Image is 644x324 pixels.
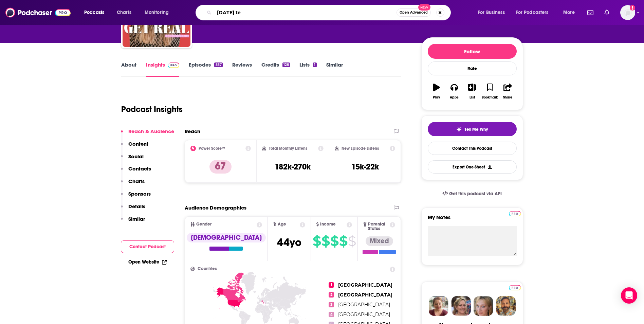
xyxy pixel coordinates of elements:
[509,284,521,290] a: Pro website
[121,240,174,253] button: Contact Podcast
[209,160,232,174] p: 67
[342,146,379,151] h2: New Episode Listens
[313,62,316,67] div: 1
[428,160,517,174] button: Export One-Sheet
[368,222,389,231] span: Parental Status
[121,141,148,153] button: Content
[620,5,635,20] button: Show profile menu
[185,204,246,211] h2: Audience Demographics
[261,61,290,77] a: Credits126
[79,7,113,18] button: open menu
[320,222,336,227] span: Income
[214,7,397,18] input: Search podcasts, credits, & more...
[428,122,517,136] button: tell me why sparkleTell Me Why
[338,302,390,308] span: [GEOGRAPHIC_DATA]
[326,61,343,77] a: Similar
[269,146,307,151] h2: Total Monthly Listens
[451,296,471,316] img: Barbara Profile
[202,5,457,20] div: Search podcasts, credits, & more...
[214,62,222,67] div: 557
[496,296,516,316] img: Jon Profile
[509,211,521,216] img: Podchaser Pro
[474,296,493,316] img: Jules Profile
[128,259,167,265] a: Open Website
[481,79,499,104] button: Bookmark
[445,79,463,104] button: Apps
[348,236,356,247] span: $
[585,7,596,18] a: Show notifications dropdown
[428,142,517,155] a: Contact This Podcast
[128,203,145,210] p: Details
[128,191,151,197] p: Sponsors
[187,233,266,242] div: [DEMOGRAPHIC_DATA]
[121,128,174,141] button: Reach & Audience
[428,79,445,104] button: Play
[450,95,459,100] div: Apps
[232,61,252,77] a: Reviews
[338,311,390,318] span: [GEOGRAPHIC_DATA]
[499,79,516,104] button: Share
[630,5,635,11] svg: Add a profile image
[140,7,178,18] button: open menu
[400,11,428,14] span: Open Advanced
[330,236,338,247] span: $
[121,178,145,191] button: Charts
[397,8,431,17] button: Open AdvancedNew
[121,104,183,114] h1: Podcast Insights
[470,95,475,100] div: List
[558,7,583,18] button: open menu
[418,4,430,11] span: New
[456,127,462,132] img: tell me why sparkle
[112,7,135,18] a: Charts
[329,302,334,307] span: 3
[128,165,151,172] p: Contacts
[121,61,136,77] a: About
[428,214,517,226] label: My Notes
[121,153,144,166] button: Social
[482,95,498,100] div: Bookmark
[189,61,222,77] a: Episodes557
[366,236,393,246] div: Mixed
[503,95,512,100] div: Share
[128,216,145,222] p: Similar
[464,127,488,132] span: Tell Me Why
[329,312,334,317] span: 4
[199,146,225,151] h2: Power Score™
[478,8,505,17] span: For Business
[329,282,334,288] span: 1
[449,191,502,197] span: Get this podcast via API
[429,296,448,316] img: Sydney Profile
[428,44,517,59] button: Follow
[277,236,301,249] span: 44 yo
[321,236,330,247] span: $
[121,203,145,216] button: Details
[602,7,612,18] a: Show notifications dropdown
[621,287,637,304] div: Open Intercom Messenger
[620,5,635,20] img: User Profile
[121,191,151,203] button: Sponsors
[128,128,174,134] p: Reach & Audience
[433,95,440,100] div: Play
[117,8,131,17] span: Charts
[463,79,481,104] button: List
[84,8,104,17] span: Podcasts
[338,282,392,288] span: [GEOGRAPHIC_DATA]
[282,62,290,67] div: 126
[5,6,71,19] img: Podchaser - Follow, Share and Rate Podcasts
[329,292,334,298] span: 2
[351,162,379,172] h3: 15k-22k
[313,236,321,247] span: $
[338,292,392,298] span: [GEOGRAPHIC_DATA]
[437,185,508,202] a: Get this podcast via API
[145,8,169,17] span: Monitoring
[121,165,151,178] button: Contacts
[198,267,217,271] span: Countries
[516,8,549,17] span: For Podcasters
[128,141,148,147] p: Content
[128,153,144,160] p: Social
[473,7,513,18] button: open menu
[428,61,517,75] div: Rate
[275,162,311,172] h3: 182k-270k
[620,5,635,20] span: Logged in as BBRMusicGroup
